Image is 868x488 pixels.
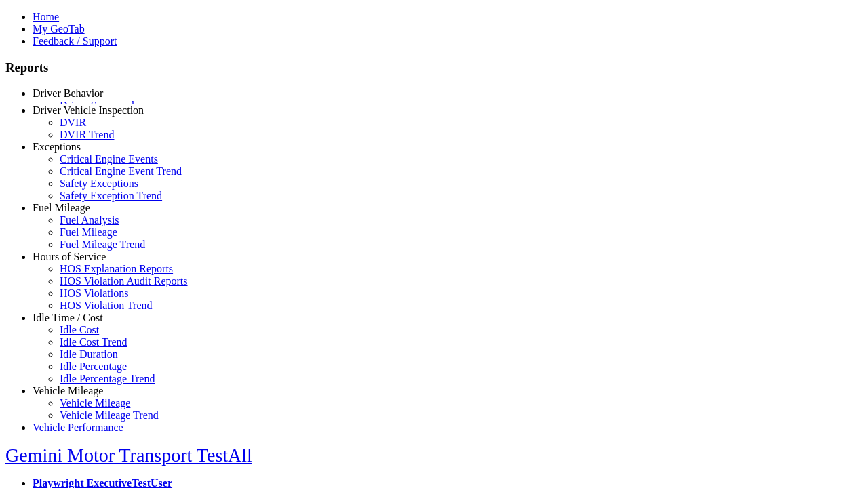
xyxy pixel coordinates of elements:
[60,165,182,177] a: Critical Engine Event Trend
[60,129,114,140] a: DVIR Trend
[60,336,127,348] a: Idle Cost Trend
[33,141,81,152] a: Exceptions
[33,312,103,323] a: Idle Time / Cost
[60,239,145,250] a: Fuel Mileage Trend
[60,153,158,165] a: Critical Engine Events
[60,178,138,189] a: Safety Exceptions
[33,251,106,262] a: Hours of Service
[60,287,128,299] a: HOS Violations
[5,445,252,466] a: Gemini Motor Transport TestAll
[60,214,119,226] a: Fuel Analysis
[60,275,188,287] a: HOS Violation Audit Reports
[60,348,118,360] a: Idle Duration
[33,11,59,22] a: Home
[33,35,117,47] a: Feedback / Support
[33,87,103,99] a: Driver Behavior
[60,263,173,274] a: HOS Explanation Reports
[60,361,127,372] a: Idle Percentage
[60,100,134,111] a: Driver Scorecard
[60,226,117,238] a: Fuel Mileage
[60,373,155,384] a: Idle Percentage Trend
[60,300,153,311] a: HOS Violation Trend
[5,60,863,75] h3: Reports
[33,104,144,116] a: Driver Vehicle Inspection
[60,117,86,128] a: DVIR
[60,397,130,409] a: Vehicle Mileage
[33,385,103,396] a: Vehicle Mileage
[33,422,123,433] a: Vehicle Performance
[60,190,162,201] a: Safety Exception Trend
[33,202,90,213] a: Fuel Mileage
[60,409,159,421] a: Vehicle Mileage Trend
[60,324,99,335] a: Idle Cost
[33,23,85,35] a: My GeoTab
